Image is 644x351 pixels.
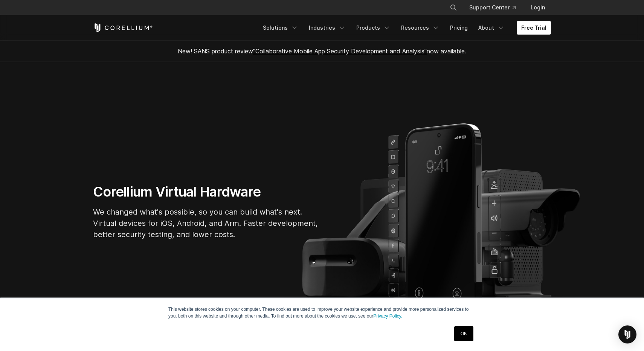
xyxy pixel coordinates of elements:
[352,21,395,35] a: Products
[304,21,350,35] a: Industries
[93,183,319,200] h1: Corellium Virtual Hardware
[178,47,466,55] span: New! SANS product review now available.
[168,306,476,319] p: This website stores cookies on your computer. These cookies are used to improve your website expe...
[517,21,551,35] a: Free Trial
[454,326,473,341] a: OK
[253,47,427,55] a: "Collaborative Mobile App Security Development and Analysis"
[93,23,153,32] a: Corellium Home
[441,1,551,14] div: Navigation Menu
[447,1,460,14] button: Search
[463,1,522,14] a: Support Center
[258,21,303,35] a: Solutions
[525,1,551,14] a: Login
[258,21,551,35] div: Navigation Menu
[474,21,509,35] a: About
[397,21,444,35] a: Resources
[446,21,472,35] a: Pricing
[373,313,402,319] a: Privacy Policy.
[618,325,636,343] div: Open Intercom Messenger
[93,206,319,240] p: We changed what's possible, so you can build what's next. Virtual devices for iOS, Android, and A...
